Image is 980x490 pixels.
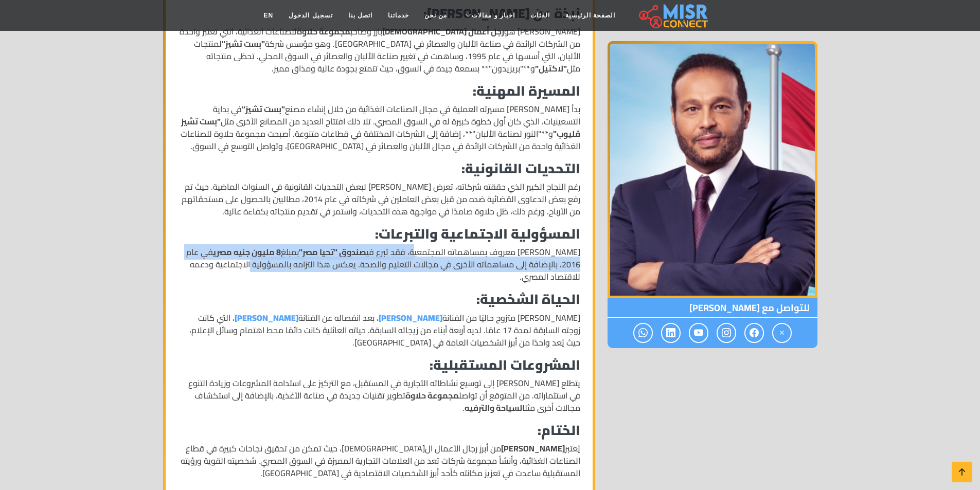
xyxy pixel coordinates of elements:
img: محمد حلاوة [608,41,817,298]
a: [PERSON_NAME] [379,310,442,325]
p: [PERSON_NAME] معروف بمساهماته المجتمعية، فقد تبرع في بمبلغ في عام 2016، بالإضافة إلى مساهماته الأ... [178,246,580,283]
strong: "بست تشيز" [242,101,285,117]
a: من نحن [417,6,455,25]
strong: "لاكتيل" [535,61,567,76]
strong: المسيرة المهنية: [473,78,580,103]
a: الصفحة الرئيسية [558,6,623,25]
span: للتواصل مع [PERSON_NAME] [608,298,817,318]
a: EN [256,6,281,25]
span: اخبار و مقالات [472,11,515,20]
p: [PERSON_NAME] هو بارز وصاحب للصناعات الغذائية، التي تعتبر واحدة من الشركات الرائدة في صناعة الألب... [178,25,580,75]
strong: الختام: [538,418,580,443]
strong: صندوق "تحيا مصر" [299,244,366,260]
strong: مجموعة حلاوة [405,388,459,403]
strong: السياحة والترفيه [465,400,525,415]
strong: المسؤولية الاجتماعية والتبرعات: [375,221,580,246]
a: خدماتنا [380,6,417,25]
img: main.misr_connect [639,3,708,28]
strong: [PERSON_NAME] [501,441,565,456]
p: يُعتبر من أبرز رجال الأعمال ال[DEMOGRAPHIC_DATA]، حيث تمكن من تحقيق نجاحات كبيرة في قطاع الصناعات... [178,442,580,479]
p: [PERSON_NAME] متزوج حاليًا من الفنانة ، بعد انفصاله عن الفنانة ، التي كانت زوجته السابقة لمدة 17 ... [178,312,580,349]
strong: "بست تشيز قليوب" [181,114,580,141]
p: يتطلع [PERSON_NAME] إلى توسيع نشاطاته التجارية في المستقبل، مع التركيز على استدامة المشروعات وزيا... [178,377,580,414]
a: اخبار و مقالات [455,6,523,25]
p: رغم النجاح الكبير الذي حققته شركاته، تعرض [PERSON_NAME] لبعض التحديات القانونية في السنوات الماضي... [178,180,580,217]
strong: التحديات القانونية: [461,156,580,181]
strong: "بست تشيز" [222,36,265,51]
a: الفئات [523,6,558,25]
a: اتصل بنا [341,6,380,25]
a: [PERSON_NAME] [235,310,298,325]
strong: 8 مليون جنيه مصري [213,244,281,260]
a: تسجيل الدخول [281,6,340,25]
p: بدأ [PERSON_NAME] مسيرته العملية في مجال الصناعات الغذائية من خلال إنشاء مصنع في بداية التسعينيات... [178,103,580,152]
strong: الحياة الشخصية: [476,286,580,312]
strong: المشروعات المستقبلية: [430,352,580,377]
